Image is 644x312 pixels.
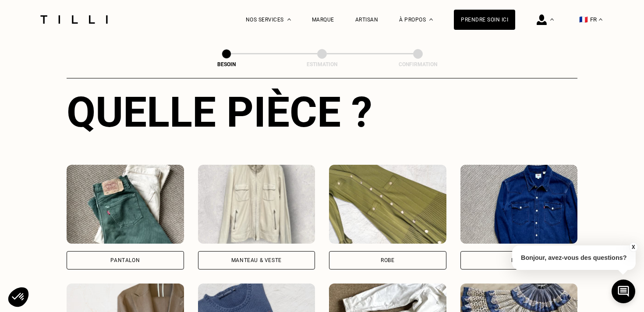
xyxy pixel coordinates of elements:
div: Robe [381,258,394,263]
div: Besoin [183,61,270,67]
img: icône connexion [537,14,547,25]
img: Logo du service de couturière Tilli [37,15,111,24]
div: Pantalon [110,258,140,263]
img: Tilli retouche votre Pantalon [67,165,184,244]
div: Manteau & Veste [231,258,282,263]
img: Tilli retouche votre Robe [329,165,446,244]
img: Menu déroulant à propos [429,18,433,21]
div: Estimation [278,61,366,67]
a: Prendre soin ici [454,10,515,30]
a: Marque [312,17,334,23]
span: 🇫🇷 [579,15,588,24]
img: Tilli retouche votre Manteau & Veste [198,165,315,244]
div: Haut [511,258,526,263]
img: Tilli retouche votre Haut [460,165,578,244]
a: Artisan [355,17,379,23]
div: Confirmation [374,61,462,67]
button: X [629,242,637,252]
p: Bonjour, avez-vous des questions? [512,245,636,270]
img: Menu déroulant [287,18,291,21]
img: Menu déroulant [550,18,554,21]
div: Quelle pièce ? [67,88,577,137]
img: menu déroulant [599,18,602,21]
